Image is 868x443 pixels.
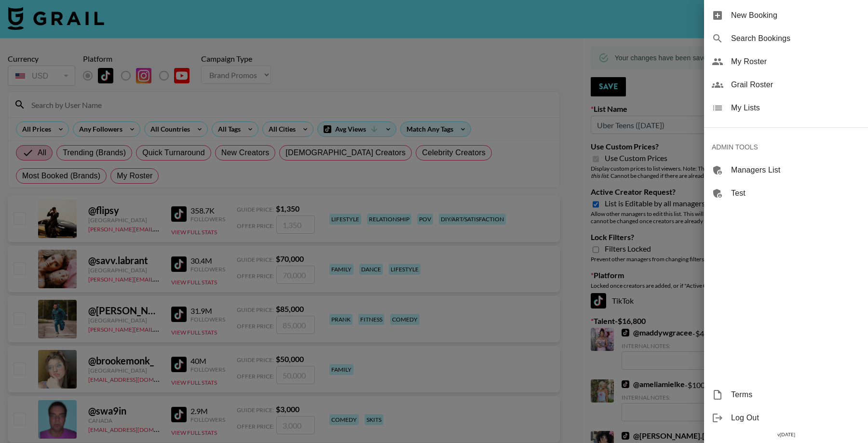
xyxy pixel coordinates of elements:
[731,389,860,401] span: Terms
[704,182,868,205] div: Test
[731,412,860,424] span: Log Out
[731,33,860,44] span: Search Bookings
[731,56,860,67] span: My Roster
[731,10,860,21] span: New Booking
[731,164,860,176] span: Managers List
[704,406,868,430] div: Log Out
[704,135,868,159] div: ADMIN TOOLS
[704,50,868,73] div: My Roster
[731,79,860,91] span: Grail Roster
[704,96,868,120] div: My Lists
[704,430,868,440] div: v [DATE]
[704,4,868,27] div: New Booking
[704,73,868,96] div: Grail Roster
[704,27,868,50] div: Search Bookings
[704,383,868,406] div: Terms
[704,159,868,182] div: Managers List
[731,102,860,114] span: My Lists
[731,188,860,199] span: Test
